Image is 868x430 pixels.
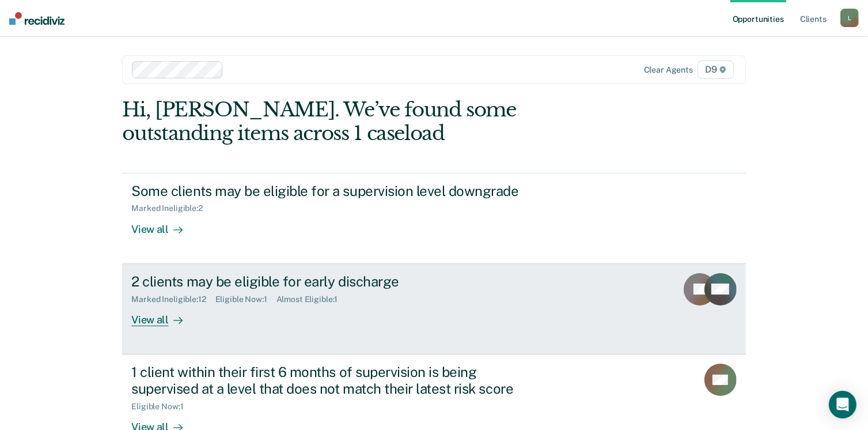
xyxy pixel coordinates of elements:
span: D9 [698,61,734,79]
div: Almost Eligible : 1 [276,295,347,304]
div: Eligible Now : 1 [131,402,192,412]
a: Some clients may be eligible for a supervision level downgradeMarked Ineligible:2View all [122,173,745,264]
button: L [840,9,859,27]
div: Some clients may be eligible for a supervision level downgrade [131,183,536,199]
a: 2 clients may be eligible for early dischargeMarked Ineligible:12Eligible Now:1Almost Eligible:1V... [122,264,745,354]
div: Marked Ineligible : 12 [131,295,215,304]
img: Recidiviz [9,12,65,25]
div: View all [131,213,196,236]
div: Hi, [PERSON_NAME]. We’ve found some outstanding items across 1 caseload [122,98,621,145]
div: View all [131,304,196,326]
div: 1 client within their first 6 months of supervision is being supervised at a level that does not ... [131,364,536,397]
div: Open Intercom Messenger [829,391,856,418]
div: Marked Ineligible : 2 [131,203,211,213]
div: Clear agents [644,65,693,75]
div: Eligible Now : 1 [215,295,276,304]
div: 2 clients may be eligible for early discharge [131,273,536,290]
